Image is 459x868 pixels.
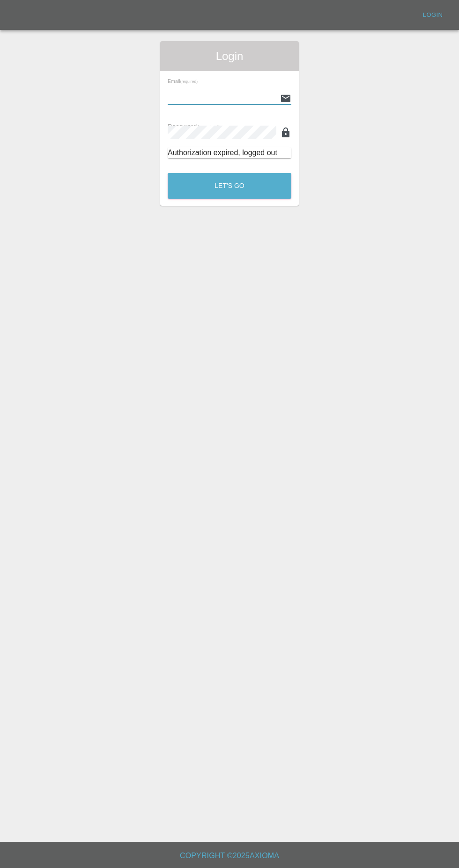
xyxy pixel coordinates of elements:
[168,78,198,84] span: Email
[168,123,220,130] span: Password
[418,8,448,22] a: Login
[168,147,291,158] div: Authorization expired, logged out
[197,124,221,130] small: (required)
[168,173,291,199] button: Let's Go
[168,49,291,64] span: Login
[180,80,198,84] small: (required)
[7,849,452,862] h6: Copyright © 2025 Axioma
